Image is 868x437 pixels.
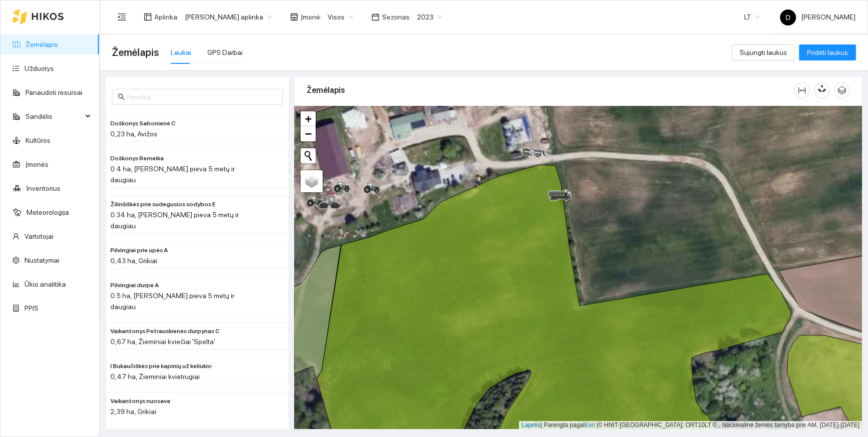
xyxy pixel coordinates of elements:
[372,13,380,21] span: kalendorius
[417,9,442,24] span: 2023
[110,338,215,346] span: 0,67 ha, Žieminiai kviečiai 'Spelta'
[117,12,126,21] span: meniu lankstymas
[290,13,298,21] span: parduotuvė
[521,422,540,429] a: Lapelis
[540,422,584,429] font: | Parengta pagal
[807,47,848,58] span: Pridėti laukus
[732,48,795,56] a: Sujungti laukus
[328,9,354,24] span: Visos
[24,232,53,240] a: Vartotojai
[25,160,48,168] a: Įmonės
[110,130,157,138] span: 0,23 ha, Avižos
[301,11,322,22] span: Įmonė :
[24,304,38,312] a: PPIS
[207,47,243,58] div: GPS Darbai
[110,327,220,336] span: Vaikantonys Petrauskienės durpynas C
[127,91,277,102] input: Paieška
[301,170,323,192] a: Layers
[110,119,176,128] span: Doškonys Sabonienė C
[301,126,316,141] a: Mažinti mastelį
[26,208,69,216] a: Meteorologija
[801,13,856,21] font: [PERSON_NAME]
[154,11,179,22] span: Aplinka :
[301,111,316,126] a: Priartinti
[794,82,810,98] button: stulpelio plotis
[744,9,760,24] span: LT
[112,44,159,60] span: Žemėlapis
[110,292,234,311] span: 0.5 ha, [PERSON_NAME] pieva 5 metų ir daugiau
[740,47,787,58] span: Sujungti laukus
[110,165,235,184] span: 0.4 ha, [PERSON_NAME] pieva 5 metų ir daugiau
[598,422,860,429] font: © HNIT-[GEOGRAPHIC_DATA]; ORT10LT © , Nacionalinė žemės tarnyba prie AM, [DATE]-[DATE]
[795,86,810,94] span: stulpelio plotis
[110,362,212,371] span: I Bukaučiškės prie kapinių už keliukio
[305,127,312,140] span: −
[110,257,157,265] span: 0,43 ha, Grikiai
[110,211,239,230] span: 0.34 ha, [PERSON_NAME] pieva 5 metų ir daugiau
[171,47,191,58] div: Laukai
[25,40,58,48] a: Žemėlapis
[596,422,598,429] span: |
[25,106,82,126] span: Sandėlis
[110,373,200,381] span: 0,47 ha, Žieminiai kvietrugiai
[112,7,132,27] button: meniu lankstymas
[185,9,272,24] span: Donato Klimkevičiaus aplinka
[110,200,216,209] span: Žilinšiškės prie sudegusios sodybos E
[786,9,791,25] span: D
[732,44,795,60] button: Sujungti laukus
[144,13,152,21] span: Išdėstymą
[24,64,54,72] a: Užduotys
[799,48,856,56] a: Pridėti laukus
[110,397,170,406] span: Vaikantonys nuosava
[799,44,856,60] button: Pridėti laukus
[24,280,66,288] a: Ūkio analitika
[301,148,316,163] button: Inicijuoti naują iešką
[110,246,168,255] span: Pilvingiai prie upės A
[25,136,50,144] a: Kultūros
[307,76,794,104] div: Žemėlapis
[118,93,125,100] span: ieškoti
[24,256,59,264] a: Nustatymai
[110,281,159,290] span: Pilvingiai durpė A
[110,154,164,163] span: Doškonys Remeika
[382,11,411,22] span: Sezonas :
[25,88,82,96] a: Panaudoti resursai
[26,184,60,192] a: Inventorius
[584,422,595,429] a: Esri
[305,112,312,125] span: +
[110,408,156,416] span: 2,39 ha, Grikiai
